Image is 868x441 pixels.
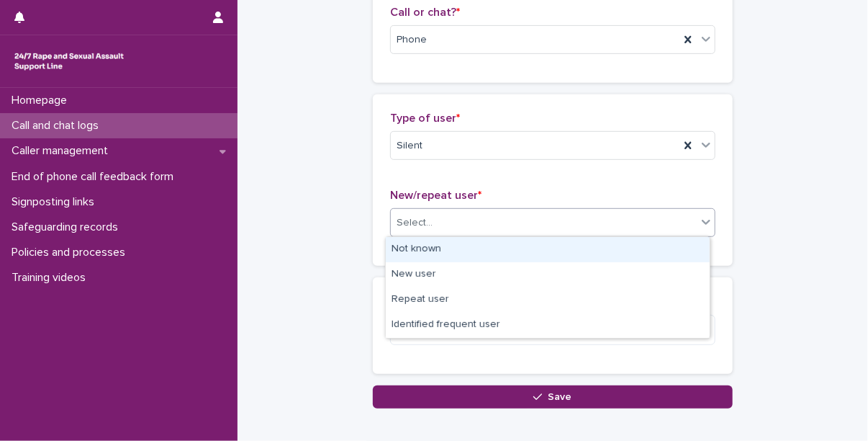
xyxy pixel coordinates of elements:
span: Phone [397,32,427,48]
div: Select... [397,215,433,231]
p: End of phone call feedback form [6,170,185,184]
span: Silent [397,138,422,153]
div: Not known [386,237,710,262]
p: Policies and processes [6,246,137,259]
p: Homepage [6,94,78,107]
button: Save [373,386,733,409]
div: New user [386,262,710,288]
p: Training videos [6,271,97,285]
div: Repeat user [386,288,710,313]
img: rhQMoQhaT3yELyF149Cw [12,47,127,76]
span: Save [548,392,572,402]
p: Safeguarding records [6,220,130,234]
p: Caller management [6,144,119,158]
div: Identified frequent user [386,313,710,338]
span: Call or chat? [390,6,460,18]
span: New/repeat user [390,190,482,201]
p: Call and chat logs [6,119,110,133]
span: Type of user [390,112,460,124]
p: Signposting links [6,195,106,209]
